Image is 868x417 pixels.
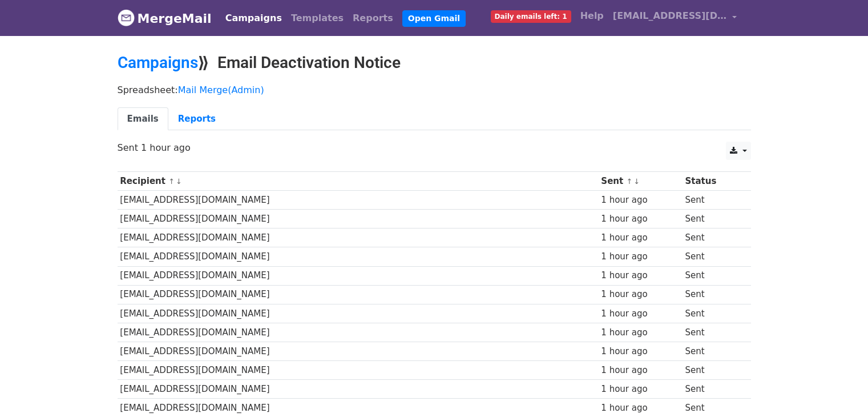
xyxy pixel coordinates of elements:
td: [EMAIL_ADDRESS][DOMAIN_NAME] [118,210,599,228]
td: [EMAIL_ADDRESS][DOMAIN_NAME] [118,285,599,304]
span: Daily emails left: 1 [491,10,571,23]
td: Sent [683,380,742,399]
td: Sent [683,210,742,228]
div: 1 hour ago [601,250,680,263]
div: 1 hour ago [601,231,680,244]
td: Sent [683,323,742,342]
a: Open Gmail [402,10,466,27]
div: 1 hour ago [601,288,680,301]
a: ↑ [626,177,632,186]
a: ↑ [168,177,175,186]
div: 1 hour ago [601,345,680,358]
td: Sent [683,304,742,323]
p: Sent 1 hour ago [118,142,751,154]
a: Reports [168,107,225,131]
a: Emails [118,107,168,131]
td: [EMAIL_ADDRESS][DOMAIN_NAME] [118,191,599,210]
th: Recipient [118,172,599,191]
a: Campaigns [221,7,286,30]
img: MergeMail logo [118,9,135,26]
a: [EMAIL_ADDRESS][DOMAIN_NAME] [608,5,742,31]
div: 1 hour ago [601,326,680,339]
div: 1 hour ago [601,383,680,396]
td: [EMAIL_ADDRESS][DOMAIN_NAME] [118,228,599,247]
a: Daily emails left: 1 [486,5,576,27]
td: [EMAIL_ADDRESS][DOMAIN_NAME] [118,342,599,360]
td: Sent [683,228,742,247]
th: Status [683,172,742,191]
a: MergeMail [118,6,212,30]
td: [EMAIL_ADDRESS][DOMAIN_NAME] [118,361,599,380]
a: Reports [348,7,398,30]
p: Spreadsheet: [118,84,751,96]
td: [EMAIL_ADDRESS][DOMAIN_NAME] [118,266,599,285]
a: Mail Merge(Admin) [178,85,264,95]
td: [EMAIL_ADDRESS][DOMAIN_NAME] [118,304,599,323]
div: 1 hour ago [601,402,680,415]
td: Sent [683,361,742,380]
h2: ⟫ Email Deactivation Notice [118,53,751,73]
td: Sent [683,191,742,210]
div: 1 hour ago [601,194,680,207]
td: [EMAIL_ADDRESS][DOMAIN_NAME] [118,380,599,399]
span: [EMAIL_ADDRESS][DOMAIN_NAME] [613,9,727,23]
td: Sent [683,285,742,304]
div: 1 hour ago [601,307,680,320]
td: Sent [683,342,742,360]
td: Sent [683,266,742,285]
td: Sent [683,247,742,266]
a: Campaigns [118,53,198,72]
td: [EMAIL_ADDRESS][DOMAIN_NAME] [118,323,599,342]
th: Sent [599,172,683,191]
a: Help [576,5,608,27]
div: 1 hour ago [601,212,680,226]
a: ↓ [176,177,182,186]
td: [EMAIL_ADDRESS][DOMAIN_NAME] [118,247,599,266]
div: 1 hour ago [601,269,680,282]
a: Templates [286,7,348,30]
div: 1 hour ago [601,364,680,377]
a: ↓ [633,177,640,186]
